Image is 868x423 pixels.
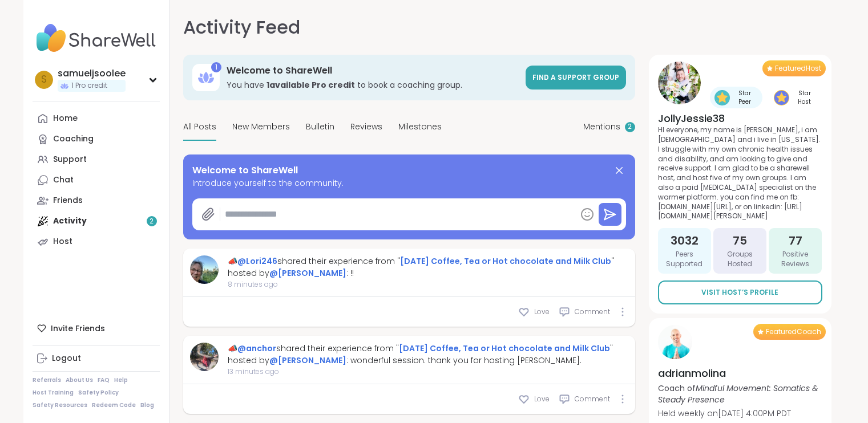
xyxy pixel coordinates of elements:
span: Featured Host [775,64,821,73]
span: Peers Supported [663,250,706,269]
div: 📣 shared their experience from " " hosted by : !! [228,255,628,279]
a: Support [33,149,160,170]
span: Milestones [398,121,442,133]
img: ShareWell Nav Logo [33,18,160,58]
div: 1 [211,62,221,72]
a: Host Training [33,389,74,397]
span: Comment [575,307,610,317]
img: anchor [190,343,219,371]
div: samueljsoolee [58,67,126,80]
div: Home [53,113,78,124]
a: Safety Resources [33,401,87,409]
span: Star Peer [732,89,758,106]
img: JollyJessie38 [658,62,701,104]
a: @Lori246 [237,255,277,267]
a: Chat [33,170,160,190]
span: Introduce yourself to the community. [192,177,626,189]
h3: You have to book a coaching group. [227,79,519,91]
a: Home [33,108,160,129]
img: Star Host [774,90,789,105]
div: Chat [53,174,74,186]
a: Visit Host’s Profile [658,280,822,304]
a: Redeem Code [92,401,136,409]
a: FAQ [98,376,110,384]
span: 13 minutes ago [228,367,628,377]
a: Host [33,231,160,252]
span: Love [534,307,550,317]
a: [DATE] Coffee, Tea or Hot chocolate and Milk Club [399,343,610,354]
span: Visit Host’s Profile [701,287,778,298]
img: adrianmolina [658,325,692,359]
div: Host [53,236,72,247]
a: Find a support group [526,66,626,90]
span: 77 [789,233,802,249]
span: Mentions [583,121,620,133]
span: 8 minutes ago [228,279,628,290]
a: Blog [140,401,154,409]
span: 75 [733,233,747,249]
span: s [41,72,47,87]
h4: adrianmolina [658,366,822,380]
a: Referrals [33,376,61,384]
div: Logout [52,353,81,364]
span: Welcome to ShareWell [192,164,298,177]
span: Bulletin [306,121,334,133]
a: Coaching [33,129,160,149]
span: 3032 [671,233,699,249]
span: Groups Hosted [718,250,762,269]
i: Mindful Movement: Somatics & Steady Presence [658,383,818,405]
span: 2 [628,122,632,132]
span: Featured Coach [766,327,821,336]
h1: Activity Feed [183,14,300,41]
div: Invite Friends [33,318,160,339]
h4: JollyJessie38 [658,111,822,125]
a: @[PERSON_NAME] [269,267,346,279]
span: Find a support group [532,72,619,82]
span: Comment [575,394,610,404]
a: About Us [66,376,93,384]
div: Coaching [53,133,94,145]
b: 1 available Pro credit [267,79,355,91]
span: Love [534,394,550,404]
a: @[PERSON_NAME] [269,355,346,366]
p: Held weekly on [DATE] 4:00PM PDT [658,408,822,419]
span: New Members [232,121,290,133]
p: Coach of [658,383,822,405]
img: Lori246 [190,255,219,284]
span: Reviews [350,121,382,133]
a: Help [114,376,128,384]
span: 1 Pro credit [71,81,107,91]
div: Friends [53,195,83,206]
a: @anchor [237,343,276,354]
span: All Posts [183,121,216,133]
h3: Welcome to ShareWell [227,64,519,77]
a: Friends [33,190,160,211]
span: Positive Reviews [773,250,817,269]
span: Star Host [792,89,818,106]
a: Logout [33,348,160,369]
p: HI everyone, my name is [PERSON_NAME], i am [DEMOGRAPHIC_DATA] and i live in [US_STATE]. I strugg... [658,125,822,221]
a: [DATE] Coffee, Tea or Hot chocolate and Milk Club [400,255,611,267]
a: Safety Policy [78,389,119,397]
div: Support [53,154,87,165]
div: 📣 shared their experience from " " hosted by : wonderful session. thank you for hosting [PERSON_N... [228,343,628,367]
img: Star Peer [714,90,730,105]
